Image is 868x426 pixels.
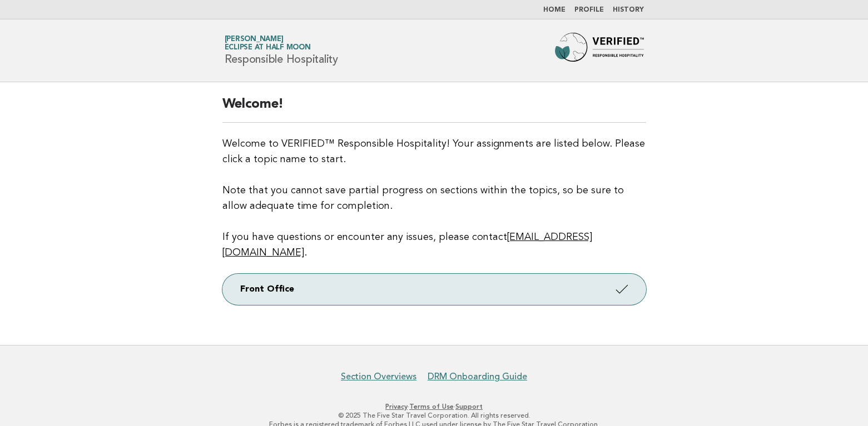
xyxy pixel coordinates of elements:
p: · · [94,402,775,411]
p: © 2025 The Five Star Travel Corporation. All rights reserved. [94,411,775,420]
h2: Welcome! [222,96,646,123]
a: Home [543,7,566,13]
a: History [613,7,644,13]
img: Forbes Travel Guide [555,33,644,68]
a: Profile [574,7,604,13]
span: Eclipse at Half Moon [225,44,311,52]
a: Terms of Use [409,403,454,410]
h1: Responsible Hospitality [225,36,338,65]
a: DRM Onboarding Guide [428,371,527,382]
a: Section Overviews [341,371,416,382]
p: Welcome to VERIFIED™ Responsible Hospitality! Your assignments are listed below. Please click a t... [222,136,646,260]
a: Support [455,403,483,410]
a: Privacy [385,403,408,410]
a: Front Office [222,274,646,305]
a: [PERSON_NAME]Eclipse at Half Moon [225,36,311,51]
